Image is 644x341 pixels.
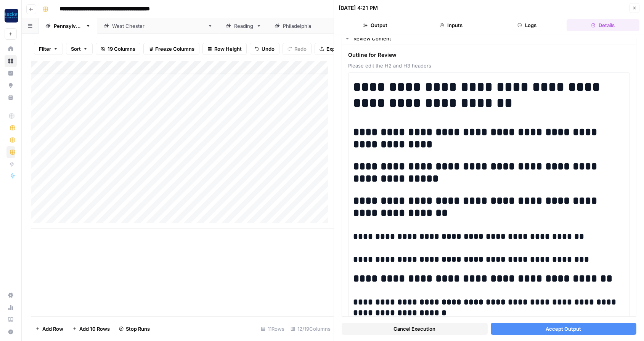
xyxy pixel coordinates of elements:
a: Settings [5,289,17,301]
span: Freeze Columns [155,45,194,53]
button: Workspace: Rocket Pilots [5,6,17,25]
span: Undo [262,45,275,53]
button: Help + Support [5,326,17,338]
span: Stop Runs [126,325,150,333]
button: Review Content [342,32,636,45]
span: 19 Columns [108,45,135,53]
button: Row Height [202,43,247,55]
div: 11 Rows [258,323,287,335]
span: Row Height [214,45,242,53]
span: Sort [71,45,81,53]
a: Insights [5,67,17,79]
span: Add Row [42,325,63,333]
a: [GEOGRAPHIC_DATA] [268,18,349,34]
span: Export CSV [326,45,353,53]
div: [GEOGRAPHIC_DATA][PERSON_NAME] [112,22,204,30]
span: Filter [39,45,51,53]
span: Accept Output [546,325,581,333]
span: Redo [294,45,307,53]
button: Details [567,19,639,31]
button: Undo [250,43,279,55]
div: [US_STATE] [54,22,82,30]
span: Add 10 Rows [79,325,110,333]
img: Rocket Pilots Logo [5,9,18,23]
button: Accept Output [491,323,637,335]
button: Export CSV [315,43,358,55]
a: Home [5,43,17,55]
a: Learning Hub [5,314,17,326]
button: Logs [491,19,564,31]
a: [US_STATE] [39,18,97,34]
a: Your Data [5,92,17,104]
span: Outline for Review [348,51,630,59]
div: Reading [234,22,253,30]
div: [DATE] 4:21 PM [339,4,378,12]
a: Browse [5,55,17,67]
a: [GEOGRAPHIC_DATA][PERSON_NAME] [97,18,219,34]
button: Add Row [31,323,68,335]
button: Inputs [414,19,487,31]
button: 19 Columns [96,43,140,55]
button: Output [339,19,411,31]
button: Add 10 Rows [68,323,114,335]
a: Opportunities [5,79,17,92]
button: Cancel Execution [342,323,488,335]
div: Review Content [353,35,631,42]
div: 12/19 Columns [287,323,334,335]
div: [GEOGRAPHIC_DATA] [283,22,334,30]
button: Filter [34,43,63,55]
a: Usage [5,301,17,314]
button: Sort [66,43,93,55]
button: Redo [283,43,312,55]
span: Cancel Execution [393,325,435,333]
button: Stop Runs [114,323,154,335]
a: Reading [219,18,268,34]
button: Freeze Columns [143,43,199,55]
span: Please edit the H2 and H3 headers [348,62,630,69]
